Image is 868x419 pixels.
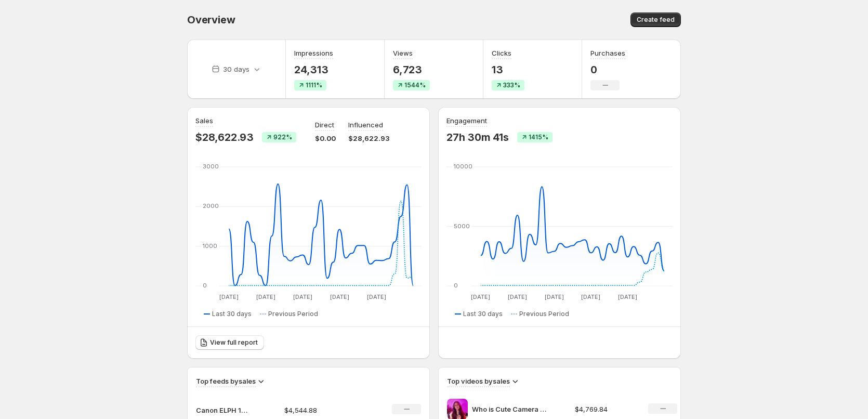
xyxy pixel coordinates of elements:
text: [DATE] [219,293,239,300]
h3: Top videos by sales [447,376,510,386]
p: 27h 30m 41s [446,131,509,143]
p: 6,723 [393,63,430,76]
p: $0.00 [315,133,336,143]
text: 5000 [454,222,470,230]
p: Direct [315,120,334,130]
span: 1415% [529,133,548,141]
p: 24,313 [294,63,333,76]
p: 0 [590,63,625,76]
text: 0 [454,282,458,289]
p: $4,544.88 [284,405,356,415]
p: $28,622.93 [348,133,389,143]
text: 0 [203,282,207,289]
span: 1111% [306,81,322,89]
text: [DATE] [330,293,349,300]
p: 30 days [223,64,249,74]
text: [DATE] [508,293,527,300]
p: Canon ELPH 135 [196,405,248,415]
span: Previous Period [268,310,318,318]
p: Influenced [348,120,383,130]
h3: Clicks [492,48,511,58]
span: Create feed [637,16,675,24]
text: [DATE] [471,293,490,300]
h3: Top feeds by sales [196,376,256,386]
text: [DATE] [545,293,564,300]
text: [DATE] [618,293,637,300]
h3: Sales [195,115,213,126]
a: View full report [195,335,264,350]
p: 13 [492,63,524,76]
h3: Engagement [446,115,487,126]
text: [DATE] [367,293,386,300]
span: 922% [273,133,292,141]
text: [DATE] [256,293,275,300]
p: Who is Cute Camera Co If youre thinking about getting into film photography look no further We ar... [472,404,550,414]
h3: Views [393,48,413,58]
text: [DATE] [293,293,312,300]
text: [DATE] [581,293,600,300]
text: 10000 [454,163,472,170]
text: 2000 [203,202,219,209]
p: $4,769.84 [575,404,636,414]
span: View full report [210,338,258,347]
span: 1544% [404,81,426,89]
button: Create feed [630,12,681,27]
span: Last 30 days [212,310,252,318]
p: $28,622.93 [195,131,254,143]
h3: Purchases [590,48,625,58]
span: Last 30 days [463,310,503,318]
h3: Impressions [294,48,333,58]
span: Previous Period [519,310,569,318]
span: Overview [187,14,235,26]
span: 333% [503,81,520,89]
text: 3000 [203,163,219,170]
text: 1000 [203,242,217,250]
